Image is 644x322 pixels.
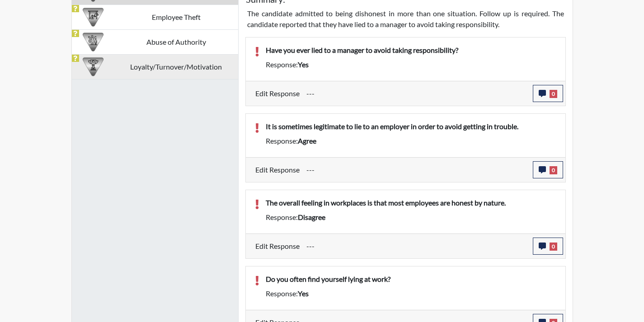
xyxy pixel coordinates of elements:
img: CATEGORY%20ICON-01.94e51fac.png [83,32,103,52]
p: Have you ever lied to a manager to avoid taking responsibility? [266,45,556,56]
span: 0 [550,243,557,251]
img: CATEGORY%20ICON-07.58b65e52.png [83,7,103,28]
button: 0 [533,161,563,178]
div: Update the test taker's response, the change might impact the score [300,85,533,102]
img: CATEGORY%20ICON-17.40ef8247.png [83,56,103,77]
div: Response: [259,288,563,299]
td: Abuse of Authority [114,29,238,54]
td: Loyalty/Turnover/Motivation [114,54,238,79]
p: The candidate admitted to being dishonest in more than one situation. Follow up is required. The ... [247,8,564,30]
label: Edit Response [255,161,300,178]
div: Update the test taker's response, the change might impact the score [300,238,533,255]
p: It is sometimes legitimate to lie to an employer in order to avoid getting in trouble. [266,121,556,132]
button: 0 [533,85,563,102]
span: yes [298,289,309,298]
div: Response: [259,135,563,146]
div: Response: [259,59,563,70]
span: agree [298,136,316,145]
span: 0 [550,166,557,174]
p: The overall feeling in workplaces is that most employees are honest by nature. [266,197,556,208]
div: Update the test taker's response, the change might impact the score [300,161,533,178]
span: disagree [298,213,325,221]
button: 0 [533,238,563,255]
label: Edit Response [255,85,300,102]
span: yes [298,60,309,69]
div: Response: [259,212,563,223]
td: Employee Theft [114,5,238,29]
p: Do you often find yourself lying at work? [266,274,556,285]
span: 0 [550,90,557,98]
label: Edit Response [255,238,300,255]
